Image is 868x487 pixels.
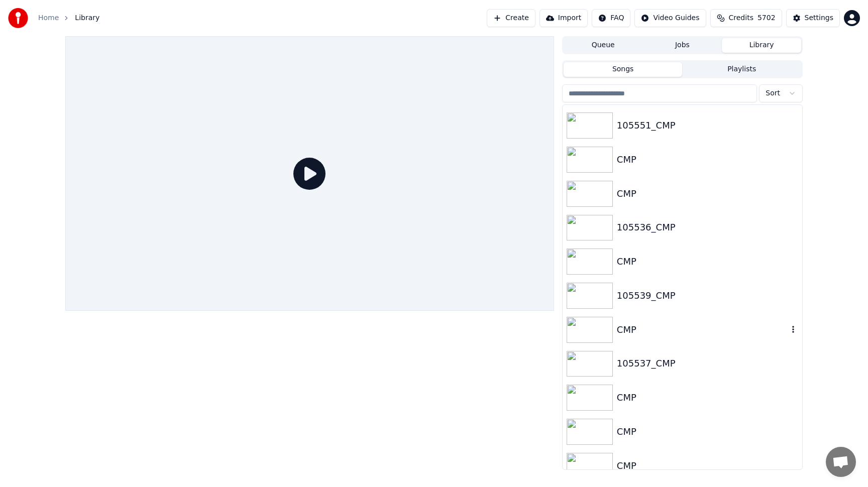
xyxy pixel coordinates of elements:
button: FAQ [592,9,630,27]
nav: breadcrumb [38,13,99,23]
div: 105539_CMP [617,289,798,303]
span: Credits [729,13,753,23]
div: CMP [617,425,798,439]
div: 105551_CMP [617,118,798,133]
button: Import [539,9,588,27]
button: Settings [786,9,840,27]
div: Settings [805,13,833,23]
div: Open chat [826,447,856,477]
div: 105537_CMP [617,356,798,371]
div: 105536_CMP [617,220,798,234]
img: youka [8,8,28,28]
span: Library [75,13,99,23]
button: Playlists [682,62,801,77]
a: Home [38,13,59,23]
button: Library [722,38,801,53]
button: Create [487,9,535,27]
div: CMP [617,323,788,337]
div: CMP [617,459,798,473]
div: CMP [617,187,798,201]
button: Songs [564,62,683,77]
span: 5702 [757,13,776,23]
button: Video Guides [634,9,706,27]
span: Sort [766,88,780,98]
div: CMP [617,255,798,269]
button: Queue [564,38,643,53]
button: Jobs [643,38,722,53]
div: CMP [617,391,798,405]
div: CMP [617,153,798,167]
button: Credits5702 [710,9,782,27]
